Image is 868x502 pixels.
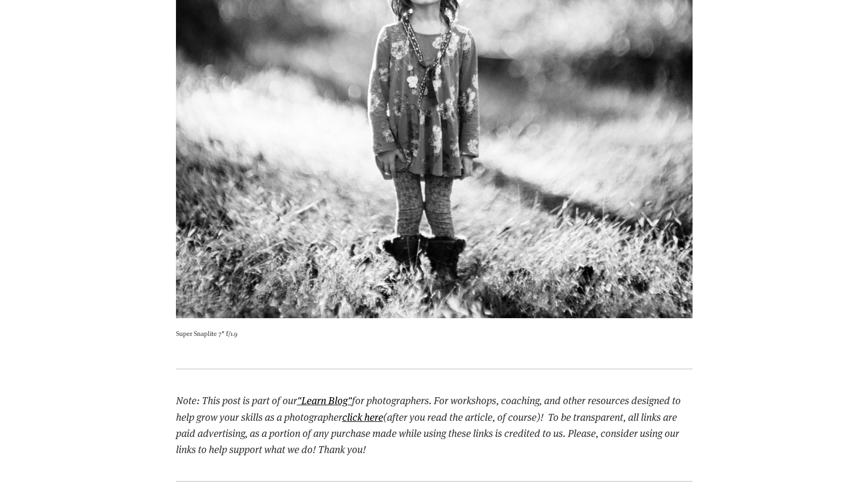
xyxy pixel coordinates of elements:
[342,410,383,424] a: click here
[176,393,683,423] em: for photographers. For workshops, coaching, and other resources designed to help grow your skills...
[176,410,681,456] em: (after you read the article, of course)! To be transparent, all links are paid advertising, as a ...
[176,393,297,407] em: Note: This post is part of our
[176,328,693,339] p: Super Snaplite 7" f/1.9
[297,393,352,407] a: "Learn Blog"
